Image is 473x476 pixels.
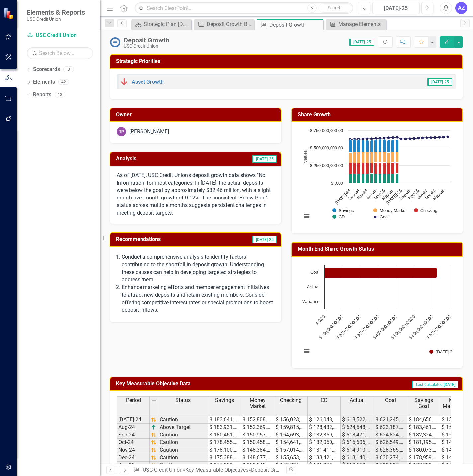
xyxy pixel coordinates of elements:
td: $ 159,815,585.40 [274,424,308,431]
button: Show Money Market [373,208,407,213]
path: Jun-26, 657,542,724. Goal. [447,136,449,138]
text: $ 400,000,000.00 [371,314,398,341]
path: Nov-24, 157,014,373. Checking. [366,163,369,174]
path: Sep-24, 150,957,672. Money Market. [357,152,360,163]
path: Jul-25, 626,423,999. Goal. [400,138,403,140]
path: Mar-25, 131,594,647.1. CD. [383,174,386,183]
td: $ 126,048,607.30 [308,416,341,424]
span: [DATE]-25 [252,236,277,243]
path: Jan-26, 643,865,225. Goal. [426,137,428,139]
path: Aug-24, 623,187,273. Goal. [353,138,356,141]
h3: Month End Share Growth Status [298,246,459,252]
path: Mar-25, 640,324,079. Goal. [383,137,386,139]
text: $ 300,000,000.00 [353,314,380,341]
img: No Information [110,37,120,47]
div: Deposit Growth [251,467,287,473]
path: Jul-24, 126,048,607.3. CD. [349,174,352,183]
path: Oct-24, 154,641,813. Checking. [362,163,365,174]
path: Aug-25, 628,157,947. Goal. [404,138,407,140]
td: $ 182,324,621.00 [407,431,440,439]
button: Show Goal [373,214,389,219]
h3: Owner [116,112,277,118]
div: Chart. Highcharts interactive chart. [298,127,456,227]
text: $ 500,000,000.00 [310,146,343,150]
span: CD [321,397,328,403]
path: Jun-25, 651,296,996. Goal. [396,136,399,139]
td: $ 178,959,482.00 [407,454,440,462]
h3: Share Growth [298,112,459,118]
p: Conduct a comprehensive analysis to identify factors contributing to the shortfall in deposit gro... [122,253,274,283]
text: Jan-26 [417,188,428,200]
path: Apr-25, 130,899,452.7. CD. [387,174,390,183]
h3: Key Measurable Objective Data [116,381,326,387]
img: 7u2iTZrTEZ7i9oDWlPBULAqDHDmR3vKCs7My6dMMCIpfJOwzDMAzDMBH4B3+rbZfrisroAAAAAElFTkSuQmCC [151,463,156,468]
span: Search [328,5,342,10]
td: $ 621,245,193.00 [374,416,407,424]
div: Deposit Growth [124,37,169,44]
td: $ 128,432,389.90 [308,424,341,431]
path: Jan-25, 159,786,335.5. Checking. [374,163,377,174]
td: Jan-25 [117,462,150,469]
path: Aug-24, 159,815,585.4. Checking. [353,163,356,174]
path: Nov-24, 131,411,387.7. CD. [366,174,369,183]
text: Nov-25 [408,188,420,200]
path: Sep-24, 624,824,142. Goal. [357,138,360,141]
text: Jan-25 [365,188,377,200]
path: Oct-25, 633,778,487. Goal. [413,137,416,140]
td: $ 155,653,412.40 [274,454,308,462]
path: Apr-25, 156,686,955.3. Checking. [387,163,390,174]
a: USC Credit Union [143,467,183,473]
span: Money Market [242,397,273,409]
text: Nov-24 [356,188,369,200]
path: Feb-26, 646,084,832. Goal. [430,136,432,139]
path: Feb-25, 180,003,334.2. Savings . [379,139,382,152]
div: 42 [58,79,69,85]
text: [DATE]-25 [386,188,403,205]
span: [DATE]-25 [349,39,374,46]
td: $ 633,527,079.00 [374,462,407,469]
td: $ 131,411,387.70 [308,446,341,454]
text: Sep-25 [399,188,411,201]
g: Checking, series 3 of 5. Bar series with 24 bars. [349,130,448,174]
td: $ 152,808,831.20 [241,416,274,424]
button: Search [318,3,351,13]
img: ClearPoint Strategy [3,8,15,19]
a: Key Measurable Objectives [185,467,248,473]
span: Savings Goal [409,397,439,409]
path: Sep-24, 154,693,706.9. Checking. [357,163,360,174]
td: Oct-24 [117,439,150,446]
button: Show Jul-25 [429,349,447,355]
path: Feb-25, 150,876,910.2. Money Market. [379,152,382,163]
a: Strategic Plan [DATE] - [DATE] [133,20,190,28]
path: Nov-24, 628,365,726. Goal. [366,138,369,140]
path: Mar-26, 648,355,614. Goal. [434,136,437,139]
td: $ 630,274,207.00 [374,454,407,462]
button: View chart menu, Chart [302,347,311,356]
h3: Strategic Priorities [116,58,459,64]
path: Jan-25, 150,545,197.7. Money Market. [374,152,377,163]
path: May-26, 653,820,452. Goal. [442,136,445,138]
td: $ 623,187,273.00 [374,424,407,431]
td: Caution [158,454,208,462]
path: Sep-24, 132,359,230.3. CD. [357,174,360,183]
td: $ 180,461,200.90 [208,431,241,439]
td: $ 614,910,987.20 [341,446,374,454]
text: Sep-24 [348,188,360,201]
path: Jul-24, 621,245,193. Goal. [349,138,352,141]
td: $ 618,522,909.10 [341,416,374,424]
text: $ 0.00 [314,314,326,326]
td: Caution [158,416,208,424]
path: Jul-24, 152,808,831.2. Money Market. [349,153,352,163]
div: Strategic Plan [DATE] - [DATE] [144,20,190,28]
td: $ 618,471,810.10 [341,431,374,439]
td: $ 183,641,803.60 [208,416,241,424]
text: Mar-25 [373,188,386,200]
div: TP [117,127,126,136]
text: $ 500,000,000.00 [389,314,416,341]
img: VmL+zLOWXp8NoCSi7l57Eu8eJ+4GWSi48xzEIItyGCrzKAg+GPZxiGYRiGYS7xC1jVADWlAHzkAAAAAElFTkSuQmCC [151,425,156,430]
path: May-25, 151,658,472.5. Money Market. [391,152,394,163]
button: AZ [455,2,467,14]
a: Deposit Growth By Segment [196,20,252,28]
span: Actual [350,397,365,403]
span: Checking [280,397,302,403]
